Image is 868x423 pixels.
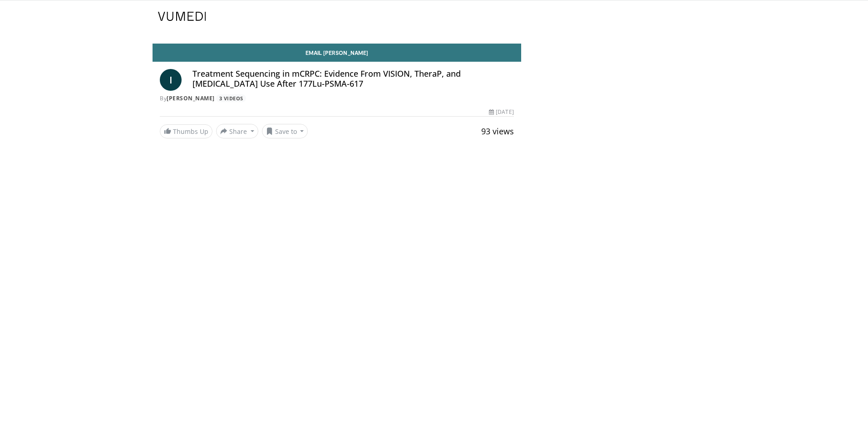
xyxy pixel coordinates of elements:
a: 3 Videos [216,94,246,102]
span: 93 views [481,126,514,137]
div: [DATE] [489,108,513,116]
a: Thumbs Up [160,124,212,138]
a: I [160,69,182,91]
a: Email [PERSON_NAME] [153,44,521,62]
h4: Treatment Sequencing in mCRPC: Evidence From VISION, TheraP, and [MEDICAL_DATA] Use After 177Lu-P... [192,69,514,89]
a: [PERSON_NAME] [167,94,215,102]
button: Save to [262,124,308,138]
div: By [160,94,514,103]
img: VuMedi Logo [158,12,206,21]
button: Share [216,124,258,138]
